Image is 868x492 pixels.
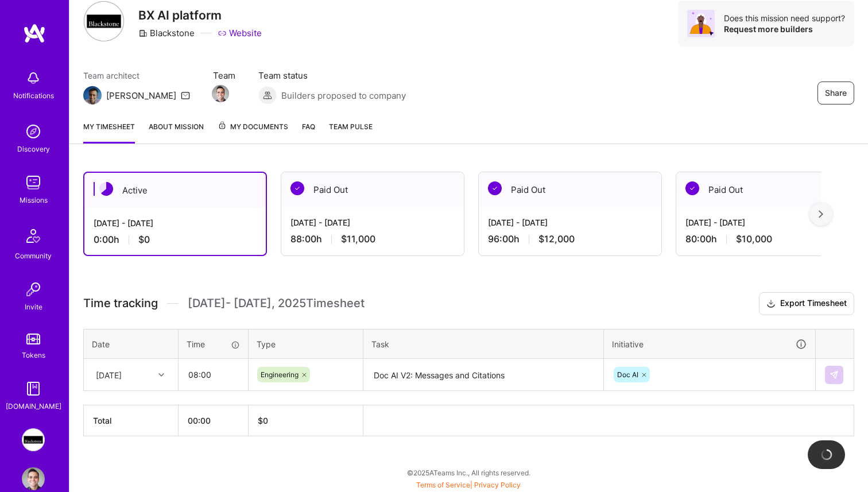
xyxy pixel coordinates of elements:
[290,233,455,245] div: 88:00 h
[138,27,195,39] div: Blackstone
[488,216,652,228] div: [DATE] - [DATE]
[341,233,375,245] span: $11,000
[676,172,859,207] div: Paid Out
[83,69,190,82] span: Team architect
[15,250,52,262] div: Community
[218,121,288,133] span: My Documents
[179,359,247,390] input: HH:MM
[290,216,455,228] div: [DATE] - [DATE]
[20,194,48,206] div: Missions
[22,67,45,90] img: bell
[249,329,363,359] th: Type
[19,428,48,451] a: Blackstone: BX AI platform
[20,222,47,250] img: Community
[83,1,125,42] img: Company Logo
[819,210,823,218] img: right
[685,181,699,195] img: Paid Out
[212,85,229,102] img: Team Member Avatar
[687,10,715,37] img: Avatar
[99,182,113,196] img: Active
[106,90,176,102] div: [PERSON_NAME]
[302,121,315,144] a: FAQ
[149,121,204,144] a: About Mission
[329,121,373,144] a: Team Pulse
[22,428,45,451] img: Blackstone: BX AI platform
[218,121,288,144] a: My Documents
[821,449,832,460] img: loading
[187,338,240,350] div: Time
[84,329,179,359] th: Date
[261,370,299,379] span: Engineering
[474,481,521,489] a: Privacy Policy
[685,216,850,228] div: [DATE] - [DATE]
[479,172,661,207] div: Paid Out
[94,217,257,229] div: [DATE] - [DATE]
[281,172,464,207] div: Paid Out
[181,91,190,100] i: icon Mail
[13,90,54,102] div: Notifications
[179,405,249,436] th: 00:00
[759,292,854,315] button: Export Timesheet
[290,181,304,195] img: Paid Out
[96,369,122,381] div: [DATE]
[724,13,845,24] div: Does this mission need support?
[830,370,839,379] img: Submit
[213,69,235,82] span: Team
[94,234,257,246] div: 0:00 h
[258,86,277,104] img: Builders proposed to company
[138,234,150,246] span: $0
[766,298,776,310] i: icon Download
[83,86,102,104] img: Team Architect
[365,360,602,390] textarea: Doc AI V2: Messages and Citations
[23,23,46,44] img: logo
[138,8,262,22] h3: BX AI platform
[22,278,45,301] img: Invite
[258,69,406,82] span: Team status
[138,29,148,38] i: icon CompanyGray
[736,233,772,245] span: $10,000
[329,122,373,131] span: Team Pulse
[685,233,850,245] div: 80:00 h
[188,296,365,311] span: [DATE] - [DATE] , 2025 Timesheet
[258,416,268,425] span: $ 0
[22,377,45,400] img: guide book
[488,181,502,195] img: Paid Out
[218,27,262,39] a: Website
[22,171,45,194] img: teamwork
[213,84,228,103] a: Team Member Avatar
[612,338,807,351] div: Initiative
[281,90,406,102] span: Builders proposed to company
[19,467,48,490] a: User Avatar
[416,481,470,489] a: Terms of Service
[84,173,266,208] div: Active
[84,405,179,436] th: Total
[17,143,50,155] div: Discovery
[22,120,45,143] img: discovery
[22,467,45,490] img: User Avatar
[26,334,40,344] img: tokens
[724,24,845,34] div: Request more builders
[22,349,45,361] div: Tokens
[83,296,158,311] span: Time tracking
[363,329,604,359] th: Task
[488,233,652,245] div: 96:00 h
[617,370,638,379] span: Doc AI
[6,400,61,412] div: [DOMAIN_NAME]
[83,121,135,144] a: My timesheet
[817,82,854,104] button: Share
[825,87,847,99] span: Share
[538,233,575,245] span: $12,000
[416,481,521,489] span: |
[69,458,868,487] div: © 2025 ATeams Inc., All rights reserved.
[158,372,164,378] i: icon Chevron
[825,366,844,384] div: null
[25,301,42,313] div: Invite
